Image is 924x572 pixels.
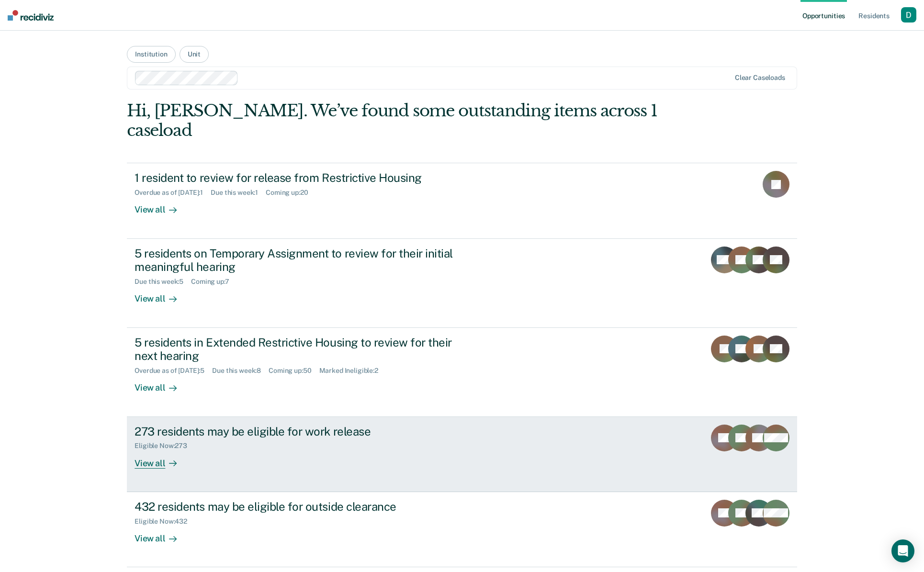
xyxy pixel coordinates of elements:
[266,189,316,197] div: Coming up : 20
[135,500,471,514] div: 432 residents may be eligible for outside clearance
[127,328,797,417] a: 5 residents in Extended Restrictive Housing to review for their next hearingOverdue as of [DATE]:...
[211,189,266,197] div: Due this week : 1
[127,239,797,328] a: 5 residents on Temporary Assignment to review for their initial meaningful hearingDue this week:5...
[135,278,191,286] div: Due this week : 5
[127,417,797,492] a: 273 residents may be eligible for work releaseEligible Now:273View all
[135,171,471,185] div: 1 resident to review for release from Restrictive Housing
[127,101,663,140] div: Hi, [PERSON_NAME]. We’ve found some outstanding items across 1 caseload
[891,539,914,562] div: Open Intercom Messenger
[127,163,797,238] a: 1 resident to review for release from Restrictive HousingOverdue as of [DATE]:1Due this week:1Com...
[212,367,269,375] div: Due this week : 8
[135,425,471,438] div: 273 residents may be eligible for work release
[135,336,471,363] div: 5 residents in Extended Restrictive Housing to review for their next hearing
[127,492,797,567] a: 432 residents may be eligible for outside clearanceEligible Now:432View all
[135,197,188,215] div: View all
[135,525,188,544] div: View all
[8,10,54,21] img: Recidiviz
[135,450,188,469] div: View all
[135,367,212,375] div: Overdue as of [DATE] : 5
[135,247,471,274] div: 5 residents on Temporary Assignment to review for their initial meaningful hearing
[135,442,195,450] div: Eligible Now : 273
[269,367,319,375] div: Coming up : 50
[319,367,386,375] div: Marked Ineligible : 2
[135,517,195,526] div: Eligible Now : 432
[735,74,785,82] div: Clear caseloads
[191,278,237,286] div: Coming up : 7
[135,189,211,197] div: Overdue as of [DATE] : 1
[135,286,188,304] div: View all
[180,46,209,63] button: Unit
[135,375,188,393] div: View all
[127,46,175,63] button: Institution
